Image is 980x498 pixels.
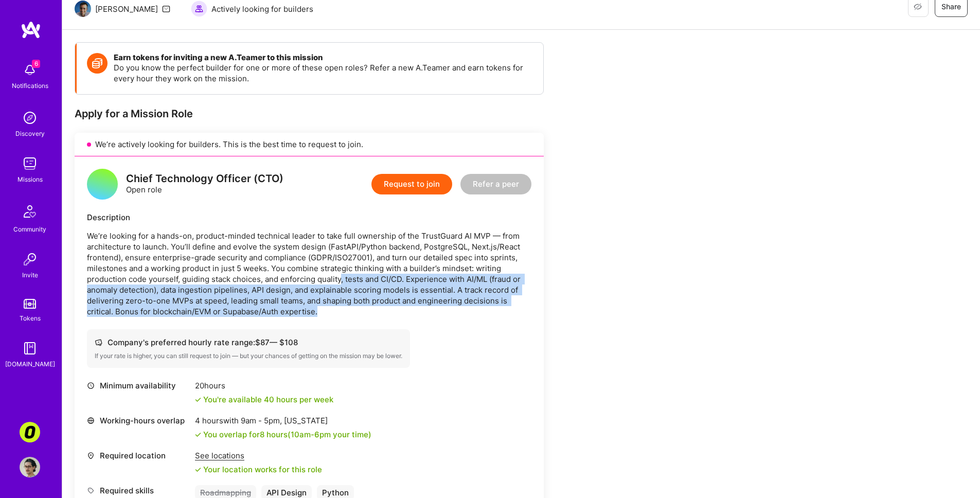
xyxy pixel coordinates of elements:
[75,107,544,120] div: Apply for a Mission Role
[195,432,201,438] i: icon Check
[941,2,961,12] span: Share
[87,450,190,461] div: Required location
[32,60,40,68] span: 6
[460,174,531,194] button: Refer a peer
[195,394,333,405] div: You're available 40 hours per week
[20,338,40,359] img: guide book
[95,4,158,14] div: [PERSON_NAME]
[87,212,531,223] div: Description
[87,53,108,74] img: Token icon
[20,153,40,174] img: teamwork
[211,4,313,14] span: Actively looking for builders
[21,21,41,39] img: logo
[95,352,402,360] div: If your rate is higher, you can still request to join — but your chances of getting on the missio...
[87,452,95,459] i: icon Location
[75,133,544,156] div: We’re actively looking for builders. This is the best time to request to join.
[20,457,40,477] img: User Avatar
[914,3,922,11] i: icon EyeClosed
[13,224,46,235] div: Community
[87,417,95,424] i: icon World
[24,299,36,309] img: tokens
[12,80,48,91] div: Notifications
[87,230,531,317] p: We’re looking for a hands-on, product-minded technical leader to take full ownership of the Trust...
[87,485,190,496] div: Required skills
[114,53,533,62] h4: Earn tokens for inviting a new A.Teamer to this mission
[20,422,40,442] img: Corner3: Building an AI User Researcher
[126,173,283,184] div: Chief Technology Officer (CTO)
[195,450,322,461] div: See locations
[17,457,43,477] a: User Avatar
[126,173,283,195] div: Open role
[20,60,40,80] img: bell
[20,249,40,270] img: Invite
[195,464,322,475] div: Your location works for this role
[15,128,45,139] div: Discovery
[203,429,371,440] div: You overlap for 8 hours ( your time)
[239,416,284,425] span: 9am - 5pm ,
[17,174,43,185] div: Missions
[195,415,371,426] div: 4 hours with [US_STATE]
[195,397,201,403] i: icon Check
[195,467,201,473] i: icon Check
[20,108,40,128] img: discovery
[162,5,170,13] i: icon Mail
[20,313,41,324] div: Tokens
[75,1,91,17] img: Team Architect
[17,199,42,224] img: Community
[87,382,95,389] i: icon Clock
[95,339,102,346] i: icon Cash
[87,380,190,391] div: Minimum availability
[87,487,95,494] i: icon Tag
[291,430,331,439] span: 10am - 6pm
[87,415,190,426] div: Working-hours overlap
[371,174,452,194] button: Request to join
[17,422,43,442] a: Corner3: Building an AI User Researcher
[195,380,333,391] div: 20 hours
[191,1,207,17] img: Actively looking for builders
[95,337,402,348] div: Company's preferred hourly rate range: $ 87 — $ 108
[114,62,533,84] p: Do you know the perfect builder for one or more of these open roles? Refer a new A.Teamer and ear...
[22,270,38,280] div: Invite
[5,359,55,369] div: [DOMAIN_NAME]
